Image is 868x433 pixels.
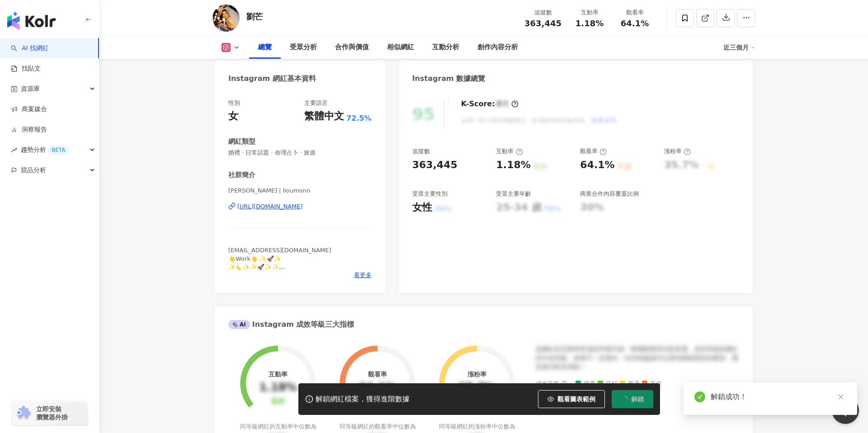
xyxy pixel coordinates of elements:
span: rise [11,147,17,153]
div: 互動率 [269,371,288,378]
div: AI [228,320,250,329]
div: 總覽 [258,42,272,53]
span: 競品分析 [21,160,46,180]
div: 社群簡介 [228,170,255,180]
span: 優秀 [576,381,595,387]
div: 64.1% [580,158,614,172]
span: 資源庫 [21,79,40,99]
div: 繁體中文 [304,109,344,123]
span: check-circle [694,391,705,402]
div: 追蹤數 [412,147,430,155]
a: searchAI 找網紅 [11,44,49,53]
span: [EMAIL_ADDRESS][DOMAIN_NAME] 👆Work👆 ✨🚀✨ ✨🌜✨✨🚀✨✨ ☁☁☁🚀YouTuber ☁☁🚀Stylist☁️☁ ☁🚀Editor☁☁️☁️ 🚀🏦🏢⛪🏬🏣🏪 [228,247,331,303]
span: 64.1% [621,19,649,28]
div: 合作與價值 [335,42,369,53]
span: 解鎖 [631,395,644,403]
a: chrome extension立即安裝 瀏覽器外掛 [12,401,88,425]
div: 觀看率 [368,371,387,378]
div: 35.7% [458,381,495,394]
div: [URL][DOMAIN_NAME] [237,202,303,211]
div: 互動分析 [432,42,459,53]
img: chrome extension [14,406,32,420]
a: 洞察報告 [11,125,47,134]
div: 性別 [228,99,240,107]
span: 看更多 [354,271,372,279]
div: K-Score : [461,99,519,109]
div: 觀看率 [618,8,652,17]
button: 觀看圖表範例 [538,390,605,408]
span: 普通 [620,381,640,387]
div: 漲粉率 [467,371,486,378]
div: 受眾分析 [290,42,317,53]
a: 商案媒合 [11,105,47,114]
span: 72.5% [346,113,372,123]
div: 互動率 [496,147,523,155]
div: 網紅類型 [228,137,255,146]
div: 漲粉率 [664,147,691,155]
div: Instagram 網紅基本資料 [228,74,316,84]
div: 相似網紅 [387,42,414,53]
span: 363,445 [524,19,561,28]
span: close [838,394,844,400]
img: KOL Avatar [212,5,240,32]
div: 追蹤數 [524,8,561,17]
div: 觀看率 [580,147,607,155]
div: 受眾主要年齡 [496,190,531,198]
span: 不佳 [642,381,662,387]
div: 主要語言 [304,99,328,107]
div: 成效等級 ： [536,381,739,387]
span: 觀看圖表範例 [557,395,595,403]
div: 近三個月 [723,40,755,55]
span: 趨勢分析 [21,140,69,160]
div: 解鎖網紅檔案，獲得進階數據 [316,395,410,404]
div: 1.18% [259,381,297,394]
div: BETA [48,146,69,155]
span: 良好 [598,381,618,387]
a: [URL][DOMAIN_NAME] [228,202,372,211]
button: 解鎖 [612,390,653,408]
span: 立即安裝 瀏覽器外掛 [36,405,68,421]
div: 363,445 [412,158,458,172]
span: 1.18% [576,19,604,28]
a: 找貼文 [11,64,41,73]
div: 創作內容分析 [477,42,518,53]
div: 64.1% [359,381,396,394]
div: 1.18% [496,158,530,172]
span: [PERSON_NAME] | lioumonn [228,187,372,195]
span: 婚禮 · 日常話題 · 命理占卜 · 旅遊 [228,149,372,157]
div: 劉芒 [246,11,263,22]
div: Instagram 數據總覽 [412,74,486,84]
div: Instagram 成效等級三大指標 [228,320,354,329]
div: 互動率 [572,8,607,17]
span: loading [621,395,628,403]
div: 女性 [412,201,432,215]
img: logo [7,12,56,30]
div: 商業合作內容覆蓋比例 [580,190,639,198]
div: 解鎖成功！ [711,391,846,402]
div: 該網紅的互動率和漲粉率都不錯，唯獨觀看率比較普通，為同等級的網紅的中低等級，效果不一定會好，但仍然建議可以發包開箱類型的案型，應該會比較有成效！ [536,345,739,372]
div: 受眾主要性別 [412,190,448,198]
div: 女 [228,109,238,123]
